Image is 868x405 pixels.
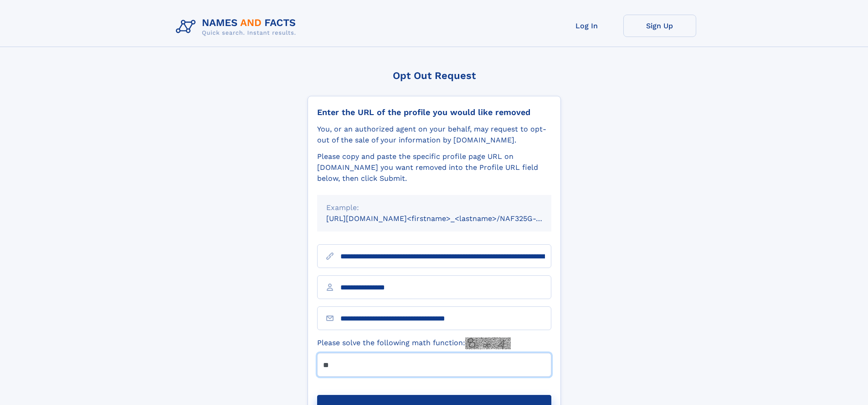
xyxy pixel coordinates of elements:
[550,15,623,37] a: Log In
[308,70,561,81] div: Opt Out Request
[623,15,696,37] a: Sign Up
[317,107,551,117] div: Enter the URL of the profile you would like removed
[172,15,303,39] img: Logo Names and Facts
[326,202,542,213] div: Example:
[326,214,569,223] small: [URL][DOMAIN_NAME]<firstname>_<lastname>/NAF325G-xxxxxxxx
[317,337,511,349] label: Please solve the following math function:
[317,124,551,146] div: You, or an authorized agent on your behalf, may request to opt-out of the sale of your informatio...
[317,151,551,184] div: Please copy and paste the specific profile page URL on [DOMAIN_NAME] you want removed into the Pr...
